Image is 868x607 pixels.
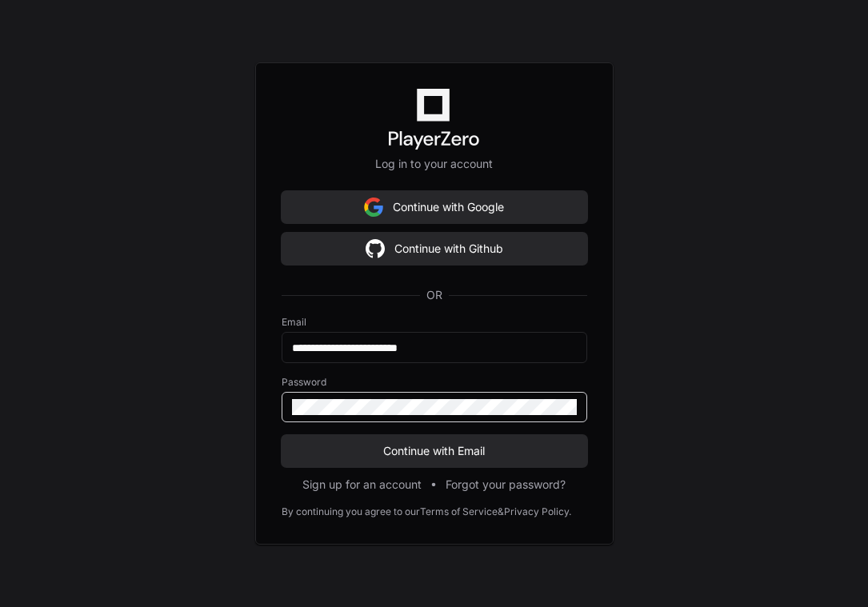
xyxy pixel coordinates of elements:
[282,156,587,172] p: Log in to your account
[282,505,420,518] div: By continuing you agree to our
[504,505,571,518] a: Privacy Policy.
[302,477,422,493] button: Sign up for an account
[498,505,504,518] div: &
[420,287,449,303] span: OR
[282,435,587,467] button: Continue with Email
[282,233,587,265] button: Continue with Github
[282,443,587,459] span: Continue with Email
[282,191,587,223] button: Continue with Google
[364,191,383,223] img: Sign in with google
[282,376,587,389] label: Password
[282,316,587,329] label: Email
[420,505,498,518] a: Terms of Service
[446,477,566,493] button: Forgot your password?
[366,233,385,265] img: Sign in with google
